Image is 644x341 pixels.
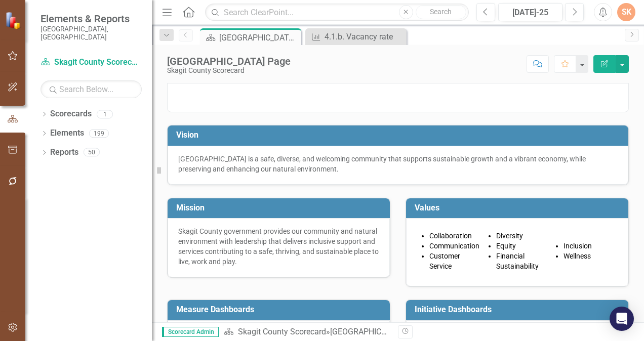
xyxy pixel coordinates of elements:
[429,251,481,271] p: Customer Service
[330,327,427,336] div: [GEOGRAPHIC_DATA] Page
[415,305,623,314] h3: Initiative Dashboards
[167,67,291,74] div: Skagit County Scorecard
[224,326,390,338] div: »
[308,30,404,43] a: 4.1.b. Vacancy rate
[167,56,291,67] div: [GEOGRAPHIC_DATA] Page
[178,226,379,267] p: Skagit County government provides our community and natural environment with leadership that deli...
[176,131,623,140] h3: Vision
[238,327,326,336] a: Skagit County Scorecard
[430,8,452,16] span: Search
[178,154,618,174] p: [GEOGRAPHIC_DATA] is a safe, diverse, and welcoming community that supports sustainable growth an...
[41,57,142,68] a: Skagit County Scorecard
[41,80,142,98] input: Search Below...
[41,13,142,25] span: Elements & Reports
[5,11,23,29] img: ClearPoint Strategy
[89,129,109,138] div: 199
[176,203,385,212] h3: Mission
[176,305,385,314] h3: Measure Dashboards
[502,7,559,19] div: [DATE]-25
[415,203,623,212] h3: Values
[41,25,142,41] small: [GEOGRAPHIC_DATA], [GEOGRAPHIC_DATA]
[496,251,548,271] p: Financial Sustainability
[50,108,92,120] a: Scorecards
[50,147,78,158] a: Reports
[563,241,615,251] p: Inclusion
[97,110,113,118] div: 1
[498,3,562,21] button: [DATE]-25
[429,231,481,241] p: Collaboration
[617,3,635,21] button: SK
[325,30,404,43] div: 4.1.b. Vacancy rate
[162,327,219,337] span: Scorecard Admin
[416,5,466,19] button: Search
[496,231,548,241] p: Diversity
[219,31,299,44] div: [GEOGRAPHIC_DATA] Page
[205,4,469,21] input: Search ClearPoint...
[50,127,84,139] a: Elements
[610,307,634,331] div: Open Intercom Messenger
[496,241,548,251] p: Equity
[563,251,615,261] p: Wellness
[84,148,100,157] div: 50
[429,241,481,251] p: Communication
